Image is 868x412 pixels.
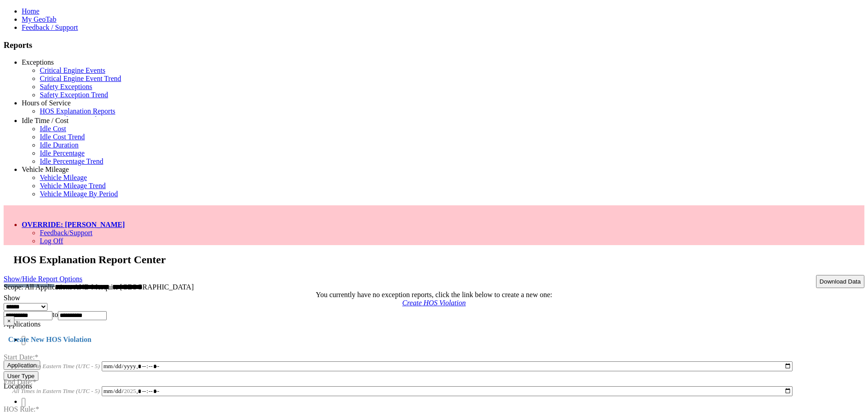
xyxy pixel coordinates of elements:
[40,75,121,82] a: Critical Engine Event Trend
[40,149,85,157] a: Idle Percentage
[40,157,103,165] a: Idle Percentage Trend
[40,107,115,115] a: HOS Explanation Reports
[4,341,38,361] label: Start Date:*
[40,91,108,99] a: Safety Exception Trend
[40,190,118,198] a: Vehicle Mileage By Period
[816,275,864,288] button: Download Data
[12,388,100,394] span: All Times in Eastern Time (UTC - 5)
[40,66,105,74] a: Critical Engine Events
[4,366,36,386] label: End Date:*
[40,115,125,123] a: HOS Violation Audit Reports
[4,336,864,344] h4: Create New HOS Violation
[22,99,71,107] a: Hours of Service
[52,311,58,318] span: to
[12,363,100,369] span: All Times in Eastern Time (UTC - 5)
[40,174,87,181] a: Vehicle Mileage
[4,40,864,50] h3: Reports
[40,83,92,90] a: Safety Exceptions
[4,294,20,302] label: Show
[22,166,69,173] a: Vehicle Mileage
[4,273,82,285] a: Show/Hide Report Options
[40,141,79,149] a: Idle Duration
[4,283,193,291] span: Scope: All Applications AND Mesquite [GEOGRAPHIC_DATA]
[4,291,864,299] div: You currently have no exception reports, click the link below to create a new one:
[40,229,92,237] a: Feedback/Support
[4,320,41,328] label: Applications
[402,299,466,307] a: Create HOS Violation
[40,182,106,189] a: Vehicle Mileage Trend
[22,58,54,66] a: Exceptions
[22,15,57,23] a: My GeoTab
[22,7,39,15] a: Home
[4,316,14,326] button: ×
[22,221,125,228] a: OVERRIDE: [PERSON_NAME]
[40,125,66,133] a: Idle Cost
[22,24,78,31] a: Feedback / Support
[40,133,85,141] a: Idle Cost Trend
[14,254,864,266] h2: HOS Explanation Report Center
[22,117,69,124] a: Idle Time / Cost
[40,237,63,245] a: Log Off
